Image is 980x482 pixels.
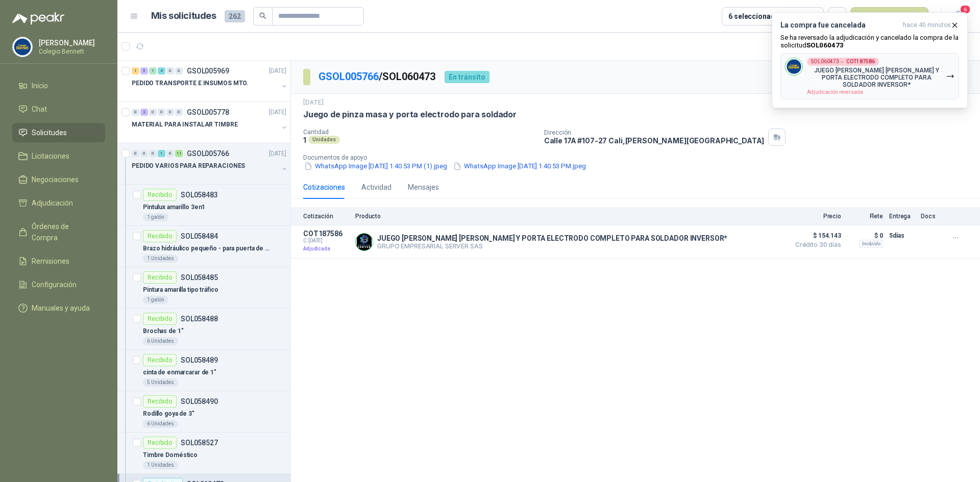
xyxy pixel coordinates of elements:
[132,79,249,88] p: PEDIDO TRANSPORTE E INSUMOS MTO.
[303,129,536,136] p: Cantidad
[303,154,976,161] p: Documentos de apoyo
[132,161,245,171] p: PEDIDO VARIOS PARA REPARACIONES
[32,104,47,115] span: Chat
[807,67,946,88] p: JUEGO [PERSON_NAME] [PERSON_NAME] Y PORTA ELECTRODO COMPLETO PARA SOLDADOR INVERSOR*
[143,337,178,345] div: 6 Unidades
[181,191,218,198] p: SOL058483
[308,136,340,144] div: Unidades
[12,76,105,95] a: Inicio
[889,213,915,220] p: Entrega
[39,39,103,46] p: [PERSON_NAME]
[12,275,105,294] a: Configuración
[143,450,198,460] p: Timbre Doméstico
[806,41,844,49] b: SOL060473
[143,395,177,408] div: Recibido
[259,12,266,19] span: search
[151,9,216,23] h1: Mis solicitudes
[149,109,157,116] div: 0
[452,161,587,172] button: WhatsApp Image [DATE] 1.40.53 PM.jpeg
[408,182,439,193] div: Mensajes
[143,368,216,377] p: cinta de enmarcarar de 1"
[318,69,436,85] p: / SOL060473
[903,21,951,30] span: hace 40 minutos
[117,433,290,474] a: RecibidoSOL058527Timbre Doméstico1 Unidades
[39,48,103,55] p: Colegio Bennett
[12,123,105,142] a: Solicitudes
[132,120,238,130] p: MATERIAL PARA INSTALAR TIMBRE
[143,244,270,253] p: Brazo hidráulico pequeño - para puerta de aproxi.80k
[181,274,218,281] p: SOL058485
[303,136,306,144] p: 1
[32,197,73,209] span: Adjudicación
[181,357,218,364] p: SOL058489
[175,109,183,116] div: 0
[32,174,79,185] span: Negociaciones
[728,11,783,22] div: 6 seleccionadas
[132,67,139,74] div: 1
[303,238,349,244] span: C: [DATE]
[807,89,863,95] span: Adjudicación reversada
[117,391,290,433] a: RecibidoSOL058490Rodillo goya de 3"6 Unidades
[175,150,183,157] div: 11
[12,217,105,247] a: Órdenes de Compra
[303,244,349,254] p: Adjudicada
[181,398,218,405] p: SOL058490
[318,70,379,83] a: GSOL005766
[132,65,288,97] a: 1 5 1 4 0 0 GSOL005969[DATE] PEDIDO TRANSPORTE E INSUMOS MTO.
[143,230,177,242] div: Recibido
[166,150,174,157] div: 0
[32,302,90,314] span: Manuales y ayuda
[12,99,105,119] a: Chat
[143,461,178,469] div: 1 Unidades
[269,66,286,76] p: [DATE]
[790,230,841,242] span: $ 154.143
[187,150,229,157] p: GSOL005766
[303,109,517,120] p: Juego de pinza masa y porta electrodo para soldador
[132,147,288,180] a: 0 0 0 1 0 11 GSOL005766[DATE] PEDIDO VARIOS PARA REPARACIONES
[303,161,448,172] button: WhatsApp Image [DATE] 1.40.53 PM (1).jpeg
[790,213,841,220] p: Precio
[303,213,349,220] p: Cotización
[12,146,105,166] a: Licitaciones
[117,267,290,309] a: RecibidoSOL058485Pintura amarilla tipo tráfico1 galón
[303,182,345,193] div: Cotizaciones
[132,150,139,157] div: 0
[12,251,105,271] a: Remisiones
[544,129,765,136] p: Dirección
[32,80,48,91] span: Inicio
[269,108,286,117] p: [DATE]
[117,350,290,391] a: RecibidoSOL058489cinta de enmarcarar de 1"5 Unidades
[143,409,194,419] p: Rodillo goya de 3"
[850,7,928,26] button: Nueva solicitud
[175,67,183,74] div: 0
[143,313,177,325] div: Recibido
[361,182,391,193] div: Actividad
[143,354,177,366] div: Recibido
[355,213,784,220] p: Producto
[960,5,971,14] span: 6
[889,230,915,242] p: 5 días
[143,202,205,212] p: Pintulux amarillo 3en1
[143,213,168,221] div: 1 galón
[377,242,727,250] p: GRUPO EMPRESARIAL SERVER SAS
[544,136,765,145] p: Calle 17A #107-27 Cali , [PERSON_NAME][GEOGRAPHIC_DATA]
[143,296,168,304] div: 1 galón
[181,439,218,446] p: SOL058527
[32,256,69,267] span: Remisiones
[269,149,286,159] p: [DATE]
[143,271,177,284] div: Recibido
[140,67,148,74] div: 5
[846,59,875,64] b: COT187586
[187,109,229,116] p: GSOL005778
[949,7,968,26] button: 6
[158,109,165,116] div: 0
[143,255,178,263] div: 1 Unidades
[158,150,165,157] div: 1
[158,67,165,74] div: 4
[12,12,64,24] img: Logo peakr
[143,420,178,428] div: 6 Unidades
[921,213,941,220] p: Docs
[132,109,139,116] div: 0
[807,58,879,66] div: SOL060473 →
[13,37,32,57] img: Company Logo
